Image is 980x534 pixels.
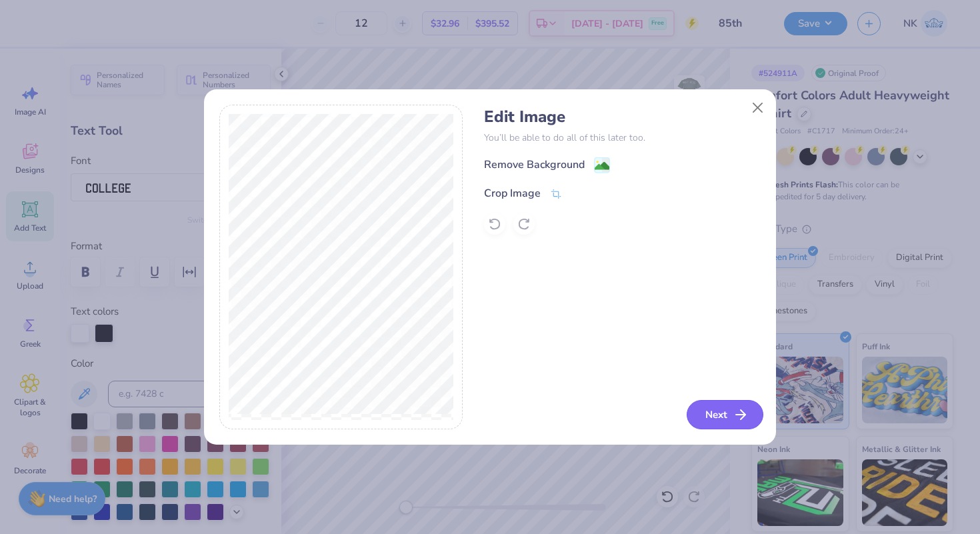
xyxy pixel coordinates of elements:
button: Close [745,95,771,121]
button: Next [687,400,763,429]
div: Remove Background [484,157,585,173]
div: Crop Image [484,185,541,201]
h4: Edit Image [484,107,761,127]
p: You’ll be able to do all of this later too. [484,131,761,145]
